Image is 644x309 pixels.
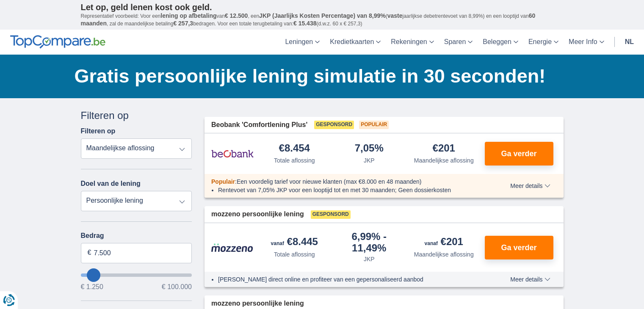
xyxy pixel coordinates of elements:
span: lening op afbetaling [160,12,216,19]
div: €201 [433,143,455,154]
span: Populair [211,178,235,185]
span: Meer details [510,183,550,189]
span: € 15.438 [293,20,317,27]
span: vaste [387,12,403,19]
span: Ga verder [501,244,536,251]
a: nl [620,30,639,55]
div: : [205,177,486,186]
img: product.pl.alt Mozzeno [211,243,254,252]
div: Totale aflossing [274,156,315,165]
span: Ga verder [501,150,536,157]
div: Filteren op [81,108,192,123]
div: Maandelijkse aflossing [414,250,474,259]
span: € [88,248,91,258]
span: Gesponsord [311,210,351,219]
input: wantToBorrow [81,273,192,277]
div: JKP [364,156,375,165]
a: Rekeningen [386,30,439,55]
div: JKP [364,255,375,263]
a: Meer Info [564,30,609,55]
button: Meer details [504,182,556,189]
span: Meer details [510,276,550,282]
div: €8.445 [271,237,318,248]
a: Kredietkaarten [325,30,386,55]
a: Energie [523,30,564,55]
span: mozzeno persoonlijke lening [211,299,304,309]
button: Ga verder [485,142,553,166]
span: Populair [359,121,389,129]
span: € 257,3 [173,20,193,27]
label: Doel van de lening [81,180,141,188]
span: € 12.500 [225,12,248,19]
div: Maandelijkse aflossing [414,156,474,165]
h1: Gratis persoonlijke lening simulatie in 30 seconden! [75,63,564,89]
span: JKP (Jaarlijks Kosten Percentage) van 8,99% [259,12,386,19]
span: mozzeno persoonlijke lening [211,210,304,219]
li: [PERSON_NAME] direct online en profiteer van een gepersonaliseerd aanbod [218,275,479,284]
span: € 1.250 [81,284,103,290]
button: Meer details [504,276,556,283]
p: Let op, geld lenen kost ook geld. [81,2,564,12]
div: 7,05% [355,143,384,154]
span: Gesponsord [314,121,354,129]
div: €201 [425,237,463,248]
div: Totale aflossing [274,250,315,259]
div: €8.454 [279,143,310,154]
a: Leningen [280,30,325,55]
div: 6,99% [335,232,404,253]
span: € 100.000 [162,284,192,290]
label: Filteren op [81,127,116,135]
span: Beobank 'Comfortlening Plus' [211,120,307,130]
img: product.pl.alt Beobank [211,143,254,164]
img: TopCompare [10,35,105,49]
a: Beleggen [478,30,523,55]
span: Een voordelig tarief voor nieuwe klanten (max €8.000 en 48 maanden) [237,178,422,185]
label: Bedrag [81,232,192,240]
button: Ga verder [485,236,553,259]
li: Rentevoet van 7,05% JKP voor een looptijd tot en met 30 maanden; Geen dossierkosten [218,186,479,194]
span: 60 maanden [81,12,536,27]
a: Sparen [439,30,478,55]
p: Representatief voorbeeld: Voor een van , een ( jaarlijkse debetrentevoet van 8,99%) en een loopti... [81,12,564,28]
